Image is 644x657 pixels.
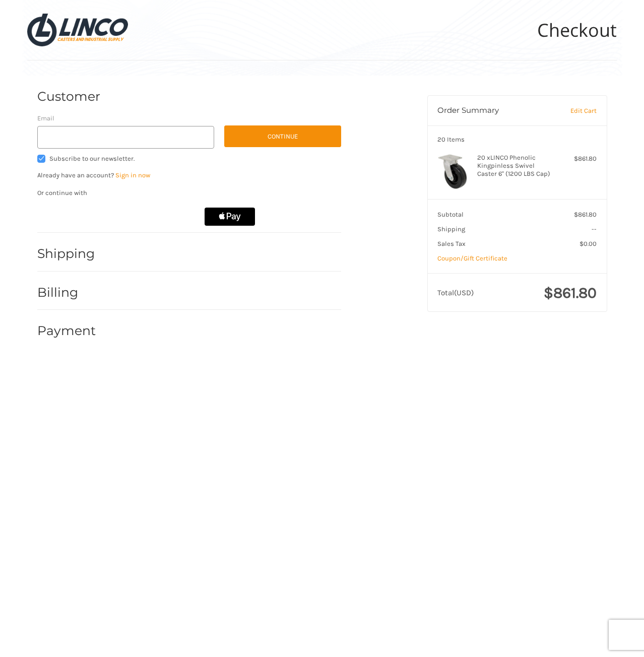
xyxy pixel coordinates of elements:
label: Email [37,113,215,123]
span: Sales Tax [437,240,466,247]
img: LINCO CASTERS & INDUSTRIAL SUPPLY [27,14,128,46]
h2: Shipping [37,246,96,261]
a: Sign in now [115,171,150,179]
a: Coupon/Gift Certificate [437,254,507,262]
div: $861.80 [557,154,597,164]
iframe: PayPal-paypal [34,208,109,226]
span: Subscribe to our newsletter. [49,155,135,162]
iframe: PayPal-venmo [119,208,195,226]
h2: Customer [37,89,100,104]
a: Edit Cart [549,106,597,116]
span: Subtotal [437,211,464,218]
h1: Checkout [537,19,617,41]
span: $0.00 [579,240,597,247]
span: Total (USD) [437,288,474,297]
h4: 20 x LINCO Phenolic Kingpinless Swivel Caster 6" (1200 LBS Cap) [477,154,554,178]
p: Already have an account? [37,170,341,180]
span: $861.80 [574,211,597,218]
h2: Billing [37,285,96,300]
p: Or continue with [37,188,341,198]
button: Continue [224,125,341,147]
h3: Order Summary [437,106,549,116]
h2: Payment [37,323,96,339]
span: $861.80 [544,284,597,302]
span: -- [592,225,597,233]
h3: 20 Items [437,136,597,144]
span: Shipping [437,225,465,233]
